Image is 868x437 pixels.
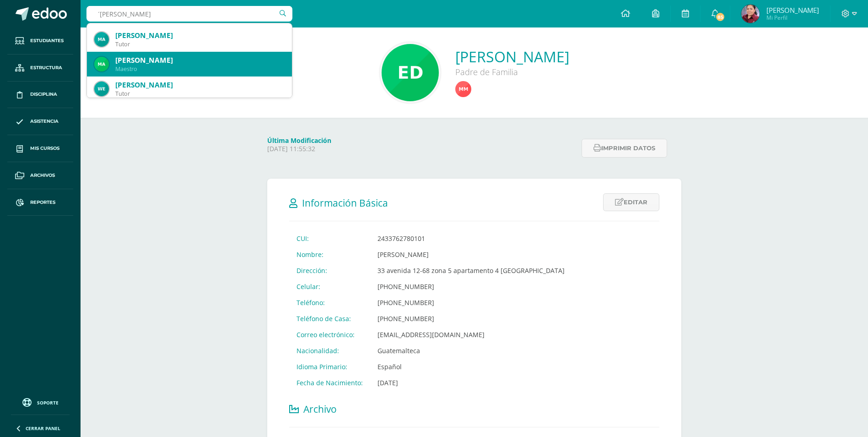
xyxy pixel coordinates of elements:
td: Fecha de Nacimiento: [289,375,370,391]
a: Mis cursos [7,135,73,162]
span: Información Básica [302,197,388,209]
img: d6b8000caef82a835dfd50702ce5cd6f.png [741,5,760,23]
a: Archivos [7,162,73,189]
img: 50b12823070af59514b3f81a5ba14585.png [382,44,439,101]
a: Reportes [7,189,73,216]
span: Archivo [303,403,337,415]
td: Nombre: [289,246,370,262]
a: Disciplina [7,82,73,109]
a: Editar [603,193,659,211]
td: Teléfono: [289,295,370,311]
img: 05f3b83f3a33b31b9838db5ae9964073.png [94,57,109,71]
img: 48d61217461b4d818c2cb6bbc9554954.png [94,82,109,96]
h4: Última Modificación [267,136,576,145]
span: Reportes [30,199,55,206]
td: Teléfono de Casa: [289,311,370,327]
td: Guatemalteca [370,343,572,359]
td: Español [370,359,572,375]
td: CUI: [289,230,370,246]
a: Asistencia [7,108,73,135]
div: Padre de Familia [455,66,569,77]
span: Disciplina [30,91,57,98]
span: Estructura [30,64,62,71]
a: Estructura [7,55,73,82]
div: [PERSON_NAME] [115,80,285,90]
a: Soporte [11,396,70,408]
div: [PERSON_NAME] [115,31,285,40]
span: Mi Perfil [766,14,819,22]
img: bd598c33d24e8e2ff234029dbabf1078.png [455,81,471,97]
span: Estudiantes [30,37,64,44]
img: 356046422e7ba40d7c9380299ff26dd2.png [94,32,109,47]
span: Archivos [30,172,55,179]
a: Estudiantes [7,27,73,55]
a: [PERSON_NAME] [455,47,569,66]
td: [EMAIL_ADDRESS][DOMAIN_NAME] [370,327,572,343]
p: [DATE] 11:55:32 [267,145,576,153]
td: Nacionalidad: [289,343,370,359]
td: 33 avenida 12-68 zona 5 apartamento 4 [GEOGRAPHIC_DATA] [370,262,572,279]
span: Asistencia [30,118,59,125]
td: [PHONE_NUMBER] [370,295,572,311]
span: 85 [715,12,725,22]
td: [PHONE_NUMBER] [370,311,572,327]
td: 2433762780101 [370,230,572,246]
button: Imprimir datos [582,139,667,158]
td: [PHONE_NUMBER] [370,279,572,295]
td: [DATE] [370,375,572,391]
span: Cerrar panel [26,425,60,432]
td: Idioma Primario: [289,359,370,375]
span: Soporte [37,399,59,406]
td: Dirección: [289,262,370,279]
div: [PERSON_NAME] [115,55,285,65]
div: Tutor [115,90,285,98]
td: [PERSON_NAME] [370,246,572,262]
div: Tutor [115,40,285,48]
td: Celular: [289,279,370,295]
input: Busca un usuario... [86,6,292,22]
div: Maestro [115,65,285,73]
span: [PERSON_NAME] [766,5,819,15]
td: Correo electrónico: [289,327,370,343]
span: Mis cursos [30,145,59,152]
